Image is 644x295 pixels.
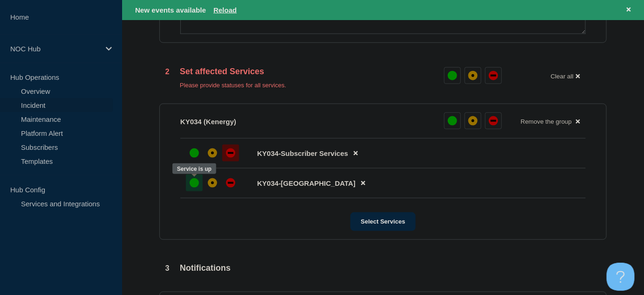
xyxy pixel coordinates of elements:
span: New events available [135,6,206,14]
button: Select Services [350,212,415,231]
div: affected [208,148,217,158]
span: KY034-Subscriber Services [257,149,348,157]
div: affected [468,116,478,126]
div: affected [208,178,217,188]
button: up [444,112,461,129]
p: KY034 (Kenergy) [180,118,236,126]
button: Remove the group [515,112,586,131]
button: affected [465,67,481,84]
div: down [226,148,235,158]
span: 2 [159,64,175,80]
button: Clear all [545,67,586,85]
div: up [448,71,457,80]
span: KY034-[GEOGRAPHIC_DATA] [257,179,356,187]
span: 3 [159,261,175,277]
div: down [489,116,498,126]
div: down [226,178,235,188]
div: affected [468,71,478,80]
div: up [190,148,199,158]
button: Reload [213,6,237,14]
div: down [489,71,498,80]
div: Notifications [159,261,231,277]
button: down [485,67,502,84]
button: affected [465,112,481,129]
iframe: Help Scout Beacon - Open [607,263,635,291]
p: Please provide statuses for all services. [180,82,286,89]
div: up [448,116,457,126]
div: up [190,178,199,188]
span: Remove the group [521,118,572,125]
div: Service is up [177,166,212,172]
button: down [485,112,502,129]
button: up [444,67,461,84]
div: Set affected Services [159,64,286,80]
p: NOC Hub [10,45,100,53]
